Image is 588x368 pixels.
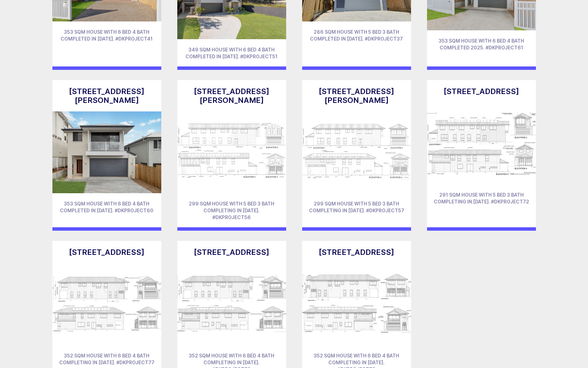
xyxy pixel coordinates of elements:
span: 353 sqm house with 6 bed 4 bath completed in [DATE]. #dkproject41 [61,29,153,42]
span: 299 sqm house with 5 bed 3 bath completing in [DATE]. #dkproject56 [189,201,274,220]
span: 299 sqm house with 5 bed 3 bath completing in [DATE]. #dkproject57 [309,201,404,213]
h3: [STREET_ADDRESS][PERSON_NAME] [309,87,404,105]
h3: [STREET_ADDRESS] [59,248,154,257]
span: 353 sqm house with 6 bed 4 bath completed in [DATE]. #dkproject60 [60,201,153,213]
h3: [STREET_ADDRESS] [184,248,279,257]
h3: [STREET_ADDRESS][PERSON_NAME] [184,87,279,105]
span: 291 sqm house with 5 bed 3 bath completing in [DATE]. #dkproject72 [434,192,529,204]
h3: [STREET_ADDRESS] [434,87,529,96]
span: 349 sqm house with 6 bed 4 bath completed in [DATE]. #dkproject51 [185,47,278,59]
span: 352 sqm house with 6 bed 4 bath completing in [DATE]. #dkproject77 [59,353,154,365]
span: 286 sqm house with 5 bed 3 bath completed in [DATE]. #dkproject37 [310,29,403,42]
h3: [STREET_ADDRESS] [309,248,404,257]
h3: [STREET_ADDRESS][PERSON_NAME] [59,87,154,105]
span: 353 sqm house with 6 bed 4 bath completed 2025. #dkproject61 [439,38,524,50]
